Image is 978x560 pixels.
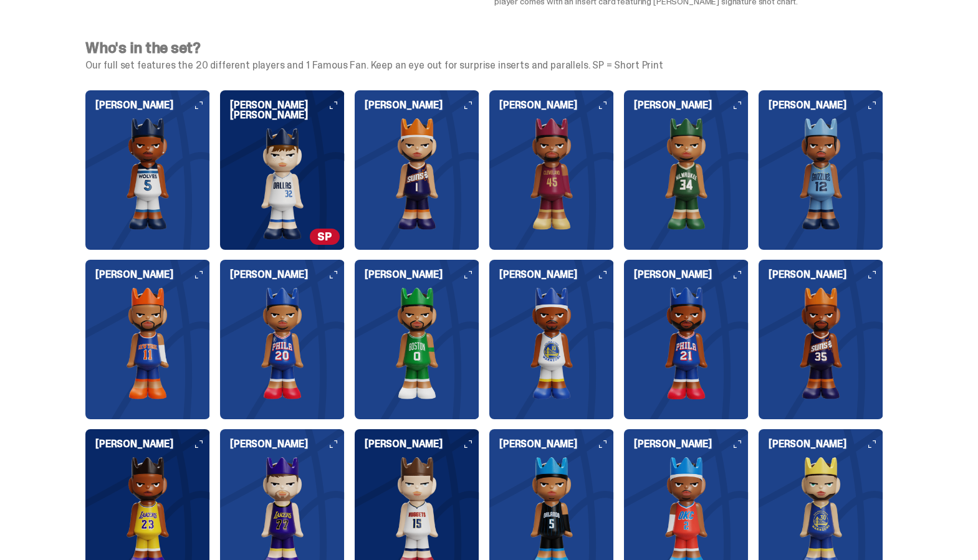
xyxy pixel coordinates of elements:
p: Our full set features the 20 different players and 1 Famous Fan. Keep an eye out for surprise ins... [85,60,883,70]
h6: [PERSON_NAME] [365,100,479,110]
img: card image [489,118,614,230]
img: card image [85,118,210,230]
h4: Who's in the set? [85,40,883,55]
h6: [PERSON_NAME] [499,270,614,280]
h6: [PERSON_NAME] [230,270,345,280]
h6: [PERSON_NAME] [499,439,614,449]
h6: [PERSON_NAME] [499,100,614,110]
h6: [PERSON_NAME] [230,439,345,449]
img: card image [759,287,883,399]
span: SP [310,229,340,245]
h6: [PERSON_NAME] [95,100,210,110]
h6: [PERSON_NAME] [769,270,883,280]
h6: [PERSON_NAME] [769,100,883,110]
img: card image [624,287,749,399]
img: card image [489,287,614,399]
img: card image [355,118,479,230]
img: card image [624,118,749,230]
img: card image [759,118,883,230]
h6: [PERSON_NAME] [634,100,749,110]
h6: [PERSON_NAME] [769,439,883,449]
h6: [PERSON_NAME] [365,439,479,449]
h6: [PERSON_NAME] [365,270,479,280]
h6: [PERSON_NAME] [634,439,749,449]
img: card image [355,287,479,399]
h6: [PERSON_NAME] [95,439,210,449]
h6: [PERSON_NAME] [95,270,210,280]
h6: [PERSON_NAME] [634,270,749,280]
img: card image [220,287,345,399]
img: card image [85,287,210,399]
img: card image [220,128,345,240]
h6: [PERSON_NAME] [PERSON_NAME] [230,100,345,120]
